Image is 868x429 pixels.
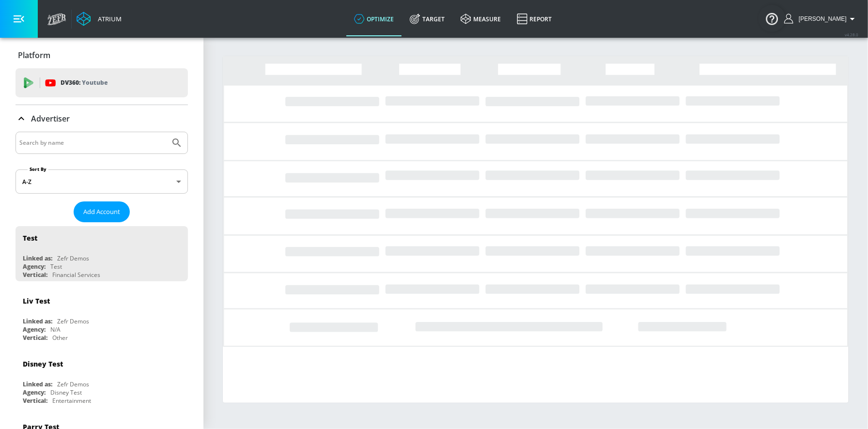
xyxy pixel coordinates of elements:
[15,42,188,69] div: Platform
[50,325,61,334] div: N/A
[74,201,130,222] button: Add Account
[23,334,47,342] div: Vertical:
[50,388,82,397] div: Disney Test
[23,359,63,368] div: Disney Test
[61,77,108,88] p: DV360:
[15,289,188,344] div: Liv TestLinked as:Zefr DemosAgency:N/AVertical:Other
[31,113,70,124] p: Advertiser
[23,397,47,405] div: Vertical:
[19,137,166,149] input: Search by name
[15,352,188,407] div: Disney TestLinked as:Zefr DemosAgency:Disney TestVertical:Entertainment
[23,254,52,262] div: Linked as:
[57,380,89,388] div: Zefr Demos
[50,262,62,271] div: Test
[346,1,402,36] a: optimize
[23,271,47,279] div: Vertical:
[57,317,89,325] div: Zefr Demos
[509,1,560,36] a: Report
[23,262,46,271] div: Agency:
[784,13,858,25] button: [PERSON_NAME]
[845,32,858,37] span: v 4.28.0
[52,334,68,342] div: Other
[77,12,122,26] a: Atrium
[23,325,46,334] div: Agency:
[23,233,37,243] div: Test
[23,296,50,306] div: Liv Test
[83,206,120,217] span: Add Account
[402,1,453,36] a: Target
[23,380,52,388] div: Linked as:
[15,226,188,281] div: TestLinked as:Zefr DemosAgency:TestVertical:Financial Services
[759,5,786,32] button: Open Resource Center
[23,317,52,325] div: Linked as:
[18,50,50,61] p: Platform
[15,68,188,97] div: DV360: Youtube
[28,166,48,172] label: Sort By
[15,105,188,132] div: Advertiser
[94,15,122,23] div: Atrium
[15,169,188,194] div: A-Z
[453,1,509,36] a: measure
[52,397,91,405] div: Entertainment
[57,254,89,262] div: Zefr Demos
[82,77,108,88] p: Youtube
[795,15,847,22] span: login as: sharon.kwong@zefr.com
[23,388,46,397] div: Agency:
[52,271,100,279] div: Financial Services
